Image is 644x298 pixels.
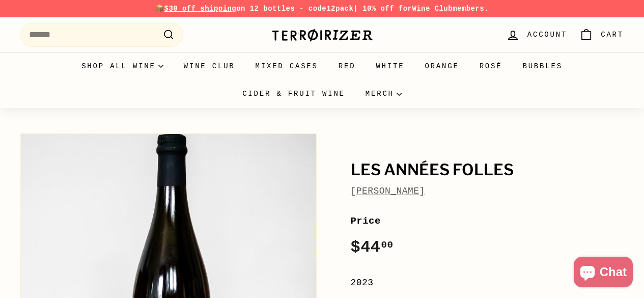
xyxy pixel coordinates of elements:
[366,52,414,80] a: White
[414,52,469,80] a: Orange
[20,3,624,14] p: 📦 on 12 bottles - code | 10% off for members.
[351,186,425,196] a: [PERSON_NAME]
[571,257,636,290] inbox-online-store-chat: Shopify online store chat
[164,5,237,13] span: $30 off shipping
[573,20,630,50] a: Cart
[601,29,624,40] span: Cart
[174,52,245,80] a: Wine Club
[500,20,573,50] a: Account
[245,52,328,80] a: Mixed Cases
[412,5,453,13] a: Wine Club
[232,80,355,107] a: Cider & Fruit Wine
[326,5,353,13] strong: 12pack
[381,239,393,251] sup: 00
[71,52,174,80] summary: Shop all wine
[351,276,624,290] div: 2023
[351,238,394,257] span: $44
[512,52,572,80] a: Bubbles
[527,29,567,40] span: Account
[351,161,624,179] h1: Les Années Folles
[469,52,513,80] a: Rosé
[328,52,366,80] a: Red
[355,80,412,107] summary: Merch
[351,213,624,229] label: Price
